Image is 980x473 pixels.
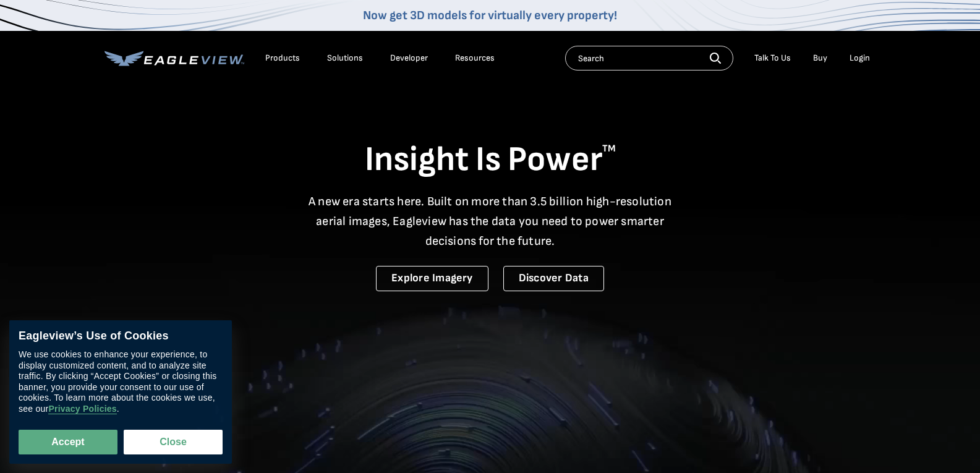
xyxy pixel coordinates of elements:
[19,349,223,414] div: We use cookies to enhance your experience, to display customized content, and to analyze site tra...
[390,53,428,64] a: Developer
[503,266,604,291] a: Discover Data
[363,8,617,23] a: Now get 3D models for virtually every property!
[455,53,495,64] div: Resources
[265,53,300,64] div: Products
[124,430,223,454] button: Close
[376,266,488,291] a: Explore Imagery
[850,53,870,64] div: Login
[19,430,117,454] button: Accept
[754,53,791,64] div: Talk To Us
[602,143,616,155] sup: TM
[48,404,116,414] a: Privacy Policies
[327,53,363,64] div: Solutions
[301,192,680,251] p: A new era starts here. Built on more than 3.5 billion high-resolution aerial images, Eagleview ha...
[565,46,733,70] input: Search
[813,53,827,64] a: Buy
[104,138,876,182] h1: Insight Is Power
[19,330,223,343] div: Eagleview’s Use of Cookies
